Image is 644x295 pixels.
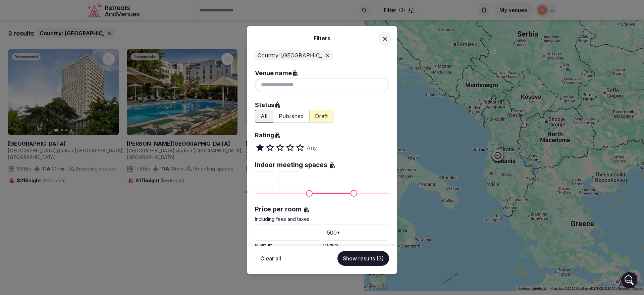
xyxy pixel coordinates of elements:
[265,143,275,153] span: Set rating to 2
[255,110,389,122] div: Filter venues by status
[255,110,273,122] button: Show all venues
[255,131,389,140] label: Rating
[255,143,265,153] span: Set rating to 1
[309,110,333,122] button: Show only draft venues
[351,190,357,197] span: Maximum
[295,143,305,153] span: Set rating to 5
[323,225,389,241] div: 500 +
[255,205,389,214] label: Price per room
[255,34,389,42] h2: Filters
[307,144,317,152] span: Any
[285,143,295,153] span: Set rating to 4
[255,100,389,110] label: Status
[255,251,286,266] button: Clear all
[306,190,313,197] span: Minimum
[337,251,389,266] button: Show results (3)
[273,110,309,122] button: Show only published venues
[621,272,637,288] div: Open Intercom Messenger
[275,176,278,184] span: -
[281,52,339,59] span: [GEOGRAPHIC_DATA]
[255,68,389,78] label: Venue name
[255,216,389,223] p: Including fees and taxes
[323,243,338,248] span: Maxium
[255,243,273,248] span: Minimum
[275,143,285,153] span: Set rating to 3
[258,52,280,59] span: Country:
[255,161,389,170] label: Indoor meeting spaces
